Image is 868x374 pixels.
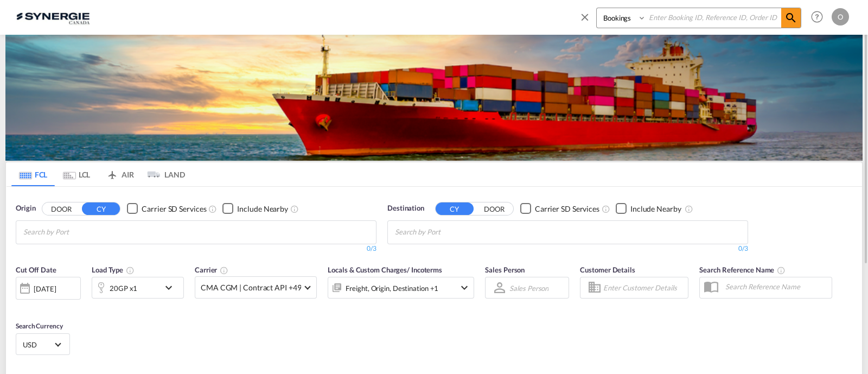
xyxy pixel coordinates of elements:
div: [DATE] [34,284,56,294]
div: 0/3 [387,244,748,253]
span: Customer Details [580,265,635,274]
md-icon: Unchecked: Ignores neighbouring ports when fetching rates.Checked : Includes neighbouring ports w... [685,205,693,213]
span: icon-close [579,8,596,34]
span: Search Reference Name [699,265,786,274]
div: O [832,8,849,26]
md-icon: Unchecked: Search for CY (Container Yard) services for all selected carriers.Checked : Search for... [208,205,217,213]
md-icon: Unchecked: Ignores neighbouring ports when fetching rates.Checked : Includes neighbouring ports w... [290,205,299,213]
md-checkbox: Checkbox No Ink [616,203,681,214]
span: Carrier [195,265,228,274]
md-checkbox: Checkbox No Ink [520,203,599,214]
md-datepicker: Select [16,299,24,313]
md-tab-item: LAND [142,162,185,186]
div: [DATE] [16,277,81,300]
div: 0/3 [16,244,376,253]
md-tab-item: AIR [98,162,142,186]
span: Destination [387,203,424,214]
span: Search Currency [16,322,63,330]
span: CMA CGM | Contract API +49 [201,282,301,293]
span: icon-magnify [781,8,801,28]
md-icon: icon-chevron-down [162,281,181,294]
span: Help [808,8,826,26]
md-checkbox: Checkbox No Ink [222,203,288,214]
span: Locals & Custom Charges [328,265,442,274]
img: LCL+%26+FCL+BACKGROUND.png [5,35,863,161]
input: Chips input. [395,224,498,241]
md-icon: icon-magnify [784,11,797,24]
button: DOOR [475,202,513,215]
div: 20GP x1 [110,281,137,296]
div: Include Nearby [237,204,288,214]
div: Freight Origin Destination Factory Stuffingicon-chevron-down [328,277,474,299]
md-tab-item: FCL [11,162,55,186]
md-checkbox: Checkbox No Ink [127,203,206,214]
md-tab-item: LCL [55,162,98,186]
div: 20GP x1icon-chevron-down [92,277,184,299]
input: Enter Customer Details [603,280,685,296]
span: Cut Off Date [16,265,56,274]
md-icon: icon-close [579,11,591,23]
md-pagination-wrapper: Use the left and right arrow keys to navigate between tabs [11,162,185,186]
md-icon: icon-airplane [106,168,119,176]
div: Include Nearby [630,204,681,214]
span: Origin [16,203,35,214]
md-icon: Your search will be saved by the below given name [777,266,786,275]
button: DOOR [42,202,80,215]
input: Search Reference Name [720,278,832,295]
div: Help [808,8,832,27]
span: / Incoterms [407,265,442,274]
md-icon: The selected Trucker/Carrierwill be displayed in the rate results If the rates are from another f... [220,266,228,275]
div: Freight Origin Destination Factory Stuffing [346,281,438,296]
button: CY [82,202,120,215]
img: 1f56c880d42311ef80fc7dca854c8e59.png [16,5,90,29]
span: USD [23,340,53,350]
span: Load Type [92,265,135,274]
md-select: Sales Person [508,280,550,296]
div: Carrier SD Services [142,204,206,214]
md-icon: icon-information-outline [126,266,135,275]
md-select: Select Currency: $ USDUnited States Dollar [22,337,64,352]
input: Chips input. [23,224,126,241]
md-icon: icon-chevron-down [458,281,471,294]
span: Sales Person [485,265,525,274]
md-chips-wrap: Chips container with autocompletion. Enter the text area, type text to search, and then use the u... [393,221,502,241]
md-icon: Unchecked: Search for CY (Container Yard) services for all selected carriers.Checked : Search for... [602,205,610,213]
div: Carrier SD Services [535,204,599,214]
input: Enter Booking ID, Reference ID, Order ID [646,8,781,27]
md-chips-wrap: Chips container with autocompletion. Enter the text area, type text to search, and then use the u... [22,221,131,241]
button: CY [436,202,474,215]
